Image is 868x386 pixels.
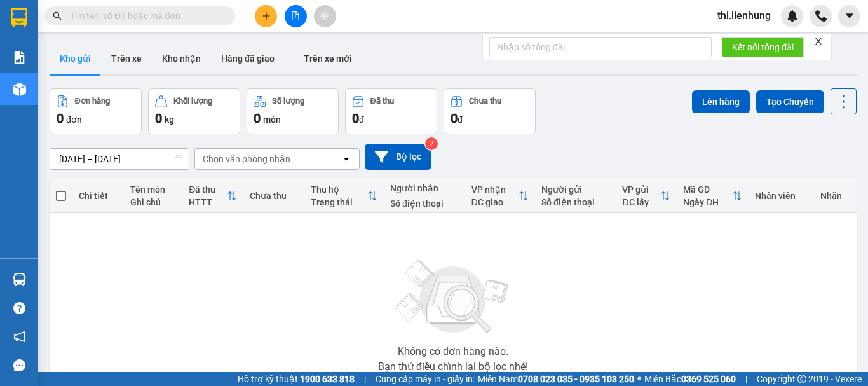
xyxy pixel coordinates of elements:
[390,198,458,209] div: Số điện thoại
[173,97,212,106] div: Khối lượng
[304,53,352,64] span: Trên xe mới
[732,40,794,54] span: Kết nối tổng đài
[165,114,174,125] span: kg
[390,183,458,193] div: Người nhận
[314,5,336,27] button: aim
[518,374,634,384] strong: 0708 023 035 - 0935 103 250
[398,347,508,357] div: Không có đơn hàng nào.
[844,10,855,22] span: caret-down
[130,197,176,207] div: Ghi chú
[148,88,240,134] button: Khối lượng0kg
[370,97,394,106] div: Đã thu
[189,184,227,195] div: Đã thu
[345,88,437,134] button: Đã thu0đ
[444,88,536,134] button: Chưa thu0đ
[341,154,351,164] svg: open
[50,149,189,169] input: Select a date range.
[182,179,243,213] th: Toggle SortBy
[376,372,475,386] span: Cung cấp máy in - giấy in:
[250,191,298,201] div: Chưa thu
[722,37,804,57] button: Kết nối tổng đài
[75,97,110,106] div: Đơn hàng
[130,184,176,195] div: Tên món
[211,43,285,74] button: Hàng đã giao
[677,179,749,213] th: Toggle SortBy
[272,97,304,106] div: Số lượng
[378,362,528,372] div: Bạn thử điều chỉnh lại bộ lọc nhé!
[637,376,641,382] span: ⚪️
[255,5,277,27] button: plus
[304,179,384,213] th: Toggle SortBy
[189,197,227,207] div: HTTT
[390,252,517,341] img: svg+xml;base64,PHN2ZyBjbGFzcz0ibGlzdC1wbHVnX19zdmciIHhtbG5zPSJodHRwOi8vd3d3LnczLm9yZy8yMDAwL3N2Zy...
[13,273,26,286] img: warehouse-icon
[320,11,329,20] span: aim
[203,153,290,165] div: Chọn văn phòng nhận
[755,191,808,201] div: Nhân viên
[451,111,458,126] span: 0
[478,372,634,386] span: Miền Nam
[101,43,152,74] button: Trên xe
[644,372,736,386] span: Miền Bắc
[622,197,660,207] div: ĐC lấy
[465,179,536,213] th: Toggle SortBy
[70,9,220,23] input: Tìm tên, số ĐT hoặc mã đơn
[787,10,798,22] img: icon-new-feature
[820,191,850,201] div: Nhãn
[247,88,339,134] button: Số lượng0món
[50,43,101,74] button: Kho gửi
[365,144,431,170] button: Bộ lọc
[238,372,355,386] span: Hỗ trợ kỹ thuật:
[616,179,677,213] th: Toggle SortBy
[53,11,62,20] span: search
[458,114,463,125] span: đ
[50,88,142,134] button: Đơn hàng0đơn
[471,197,519,207] div: ĐC giao
[66,114,82,125] span: đơn
[838,5,860,27] button: caret-down
[364,372,366,386] span: |
[745,372,747,386] span: |
[622,184,660,195] div: VP gửi
[425,137,438,150] sup: 2
[300,374,355,384] strong: 1900 633 818
[285,5,307,27] button: file-add
[683,197,732,207] div: Ngày ĐH
[692,90,750,113] button: Lên hàng
[681,374,736,384] strong: 0369 525 060
[352,111,359,126] span: 0
[155,111,162,126] span: 0
[79,191,118,201] div: Chi tiết
[756,90,824,113] button: Tạo Chuyến
[541,184,609,195] div: Người gửi
[57,111,64,126] span: 0
[707,8,781,24] span: thi.lienhung
[683,184,732,195] div: Mã GD
[11,8,27,27] img: logo-vxr
[291,11,300,20] span: file-add
[263,114,281,125] span: món
[489,37,712,57] input: Nhập số tổng đài
[815,10,827,22] img: phone-icon
[311,197,367,207] div: Trạng thái
[262,11,271,20] span: plus
[471,184,519,195] div: VP nhận
[13,83,26,96] img: warehouse-icon
[152,43,211,74] button: Kho nhận
[311,184,367,195] div: Thu hộ
[541,197,609,207] div: Số điện thoại
[254,111,261,126] span: 0
[469,97,501,106] div: Chưa thu
[814,37,823,46] span: close
[797,375,806,383] span: copyright
[13,331,25,343] span: notification
[359,114,364,125] span: đ
[13,302,25,314] span: question-circle
[13,359,25,371] span: message
[13,51,26,64] img: solution-icon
